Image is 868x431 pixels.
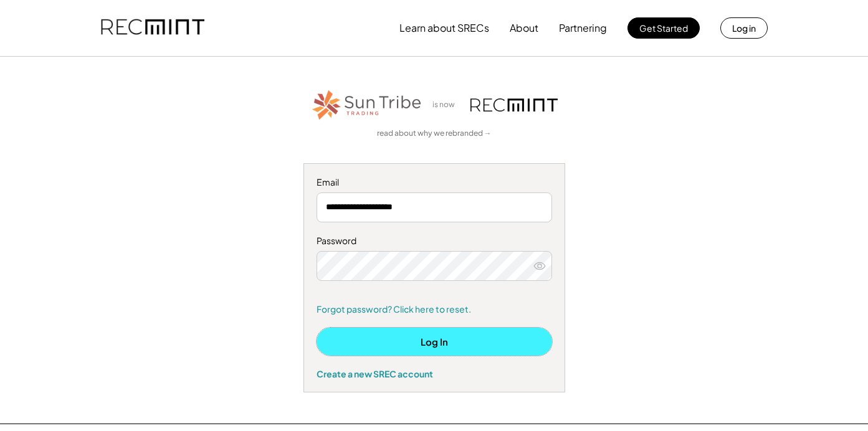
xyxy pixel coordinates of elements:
[317,176,552,189] div: Email
[720,17,768,39] button: Log in
[311,88,423,122] img: STT_Horizontal_Logo%2B-%2BColor.png
[429,100,464,110] div: is now
[101,7,204,49] img: recmint-logotype%403x.png
[627,17,700,39] button: Get Started
[559,16,607,40] button: Partnering
[317,328,552,356] button: Log In
[377,128,492,139] a: read about why we rebranded →
[470,98,558,111] img: recmint-logotype%403x.png
[317,303,552,316] a: Forgot password? Click here to reset.
[317,368,552,379] div: Create a new SREC account
[317,235,552,247] div: Password
[510,16,538,40] button: About
[399,16,489,40] button: Learn about SRECs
